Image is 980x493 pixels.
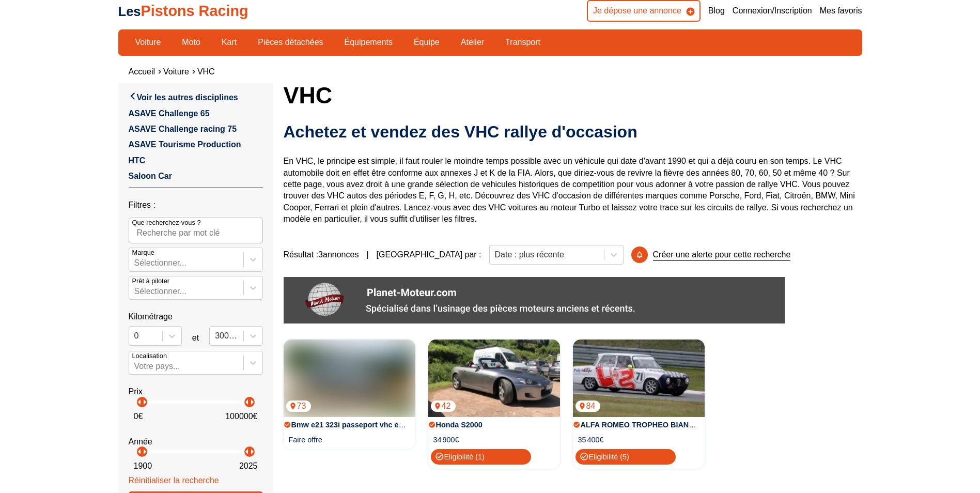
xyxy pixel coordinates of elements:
[133,445,146,458] p: arrow_left
[132,276,170,286] p: Prêt à piloter
[431,400,456,412] p: 42
[377,249,481,260] p: [GEOGRAPHIC_DATA] par :
[225,411,257,422] p: 100000 €
[284,83,862,107] h1: VHC
[284,156,862,225] p: En VHC, le principe est simple, il faut rouler le moindre temps possible avec un véhicule qui dat...
[499,34,547,51] a: Transport
[197,67,215,76] a: VHC
[573,340,705,417] img: ALFA ROMEO TROPHEO BIANCA
[338,34,399,51] a: Équipements
[133,396,146,408] p: arrow_left
[129,125,237,133] a: ASAVE Challenge racing 75
[118,4,141,19] span: Les
[134,411,143,422] p: 0 €
[246,396,258,408] p: arrow_right
[134,287,136,296] input: Prêt à piloterSélectionner...
[431,449,532,465] p: Eligibilité ( 1 )
[129,476,219,485] a: Réinitialiser la recherche
[129,218,263,243] input: Que recherchez-vous ?
[580,452,589,461] span: check_circle
[820,5,862,17] a: Mes favoris
[239,460,258,472] p: 2025
[653,249,791,261] p: Créer une alerte pour cette recherche
[581,421,700,429] a: ALFA ROMEO TROPHEO BIANCA
[118,3,248,19] a: LesPistons Racing
[134,362,136,371] input: Votre pays...
[435,452,444,461] span: check_circle
[575,400,601,412] p: 84
[284,340,415,417] img: Bmw e21 323i passeport vhc et régularité
[286,400,312,412] p: 73
[132,351,167,361] p: Localisation
[428,340,560,417] img: Honda S2000
[573,340,705,417] a: ALFA ROMEO TROPHEO BIANCA84
[366,249,368,260] span: |
[129,34,168,51] a: Voiture
[129,172,172,180] a: Saloon Car
[578,435,604,445] p: 35 400€
[215,331,217,341] input: 300000
[129,386,263,397] p: Prix
[129,140,241,149] a: ASAVE Tourisme Production
[575,449,676,465] p: Eligibilité ( 5 )
[436,421,483,429] a: Honda S2000
[284,249,359,260] span: Résultat : 3 annonces
[138,396,151,408] p: arrow_right
[454,34,491,51] a: Atelier
[138,445,151,458] p: arrow_right
[134,258,136,268] input: MarqueSélectionner...
[134,331,136,341] input: 0
[241,445,253,458] p: arrow_left
[175,34,207,51] a: Moto
[192,332,199,344] p: et
[251,34,330,51] a: Pièces détachées
[129,109,210,118] a: ASAVE Challenge 65
[132,248,154,257] p: Marque
[129,90,238,103] a: Voir les autres disciplines
[284,121,862,142] h2: Achetez et vendez des VHC rallye d'occasion
[407,34,446,51] a: Équipe
[129,311,263,322] p: Kilométrage
[163,67,189,76] a: Voiture
[241,396,253,408] p: arrow_left
[129,67,155,76] a: Accueil
[134,460,152,472] p: 1900
[284,340,415,417] a: Bmw e21 323i passeport vhc et régularité 73
[129,436,263,448] p: Année
[428,340,560,417] a: Honda S200042
[289,435,322,445] p: Faire offre
[246,445,258,458] p: arrow_right
[132,218,201,227] p: Que recherchez-vous ?
[129,156,146,165] a: HTC
[291,421,437,429] a: Bmw e21 323i passeport vhc et régularité
[733,5,812,17] a: Connexion/Inscription
[215,34,243,51] a: Kart
[708,5,725,17] a: Blog
[129,199,263,211] p: Filtres :
[433,435,459,445] p: 34 900€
